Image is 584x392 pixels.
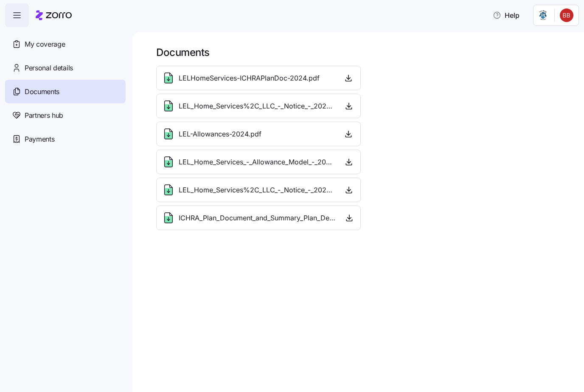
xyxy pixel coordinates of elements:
[493,10,519,20] span: Help
[560,8,573,22] img: f5ebfcef32fa0adbb4940a66d692dbe2
[179,213,337,223] span: ICHRA_Plan_Document_and_Summary_Plan_Description_-_2026.pdf
[25,86,59,97] span: Documents
[156,46,572,59] h1: Documents
[5,32,126,56] a: My coverage
[25,110,63,121] span: Partners hub
[179,101,335,111] span: LEL_Home_Services%2C_LLC_-_Notice_-_2025.pdf
[486,7,526,24] button: Help
[5,56,126,80] a: Personal details
[179,157,336,167] span: LEL_Home_Services_-_Allowance_Model_-_2025.pdf
[25,39,65,50] span: My coverage
[25,134,54,145] span: Payments
[5,103,126,127] a: Partners hub
[5,80,126,103] a: Documents
[5,127,126,151] a: Payments
[25,63,73,73] span: Personal details
[179,185,335,195] span: LEL_Home_Services%2C_LLC_-_Notice_-_2026.pdf
[539,10,547,20] img: Employer logo
[179,129,261,139] span: LEL-Allowances-2024.pdf
[179,73,320,83] span: LELHomeServices-ICHRAPlanDoc-2024.pdf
